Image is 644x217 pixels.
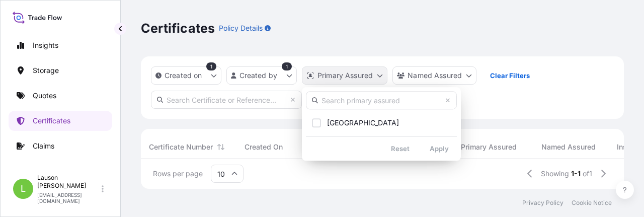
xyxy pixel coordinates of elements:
[391,143,410,154] p: Reset
[306,113,457,132] div: Select Option
[306,91,457,109] input: Search primary assured
[430,143,449,154] p: Apply
[302,87,461,161] div: distributor Filter options
[422,140,457,157] button: Apply
[327,118,399,128] span: [GEOGRAPHIC_DATA]
[306,113,457,132] button: [GEOGRAPHIC_DATA]
[383,140,418,157] button: Reset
